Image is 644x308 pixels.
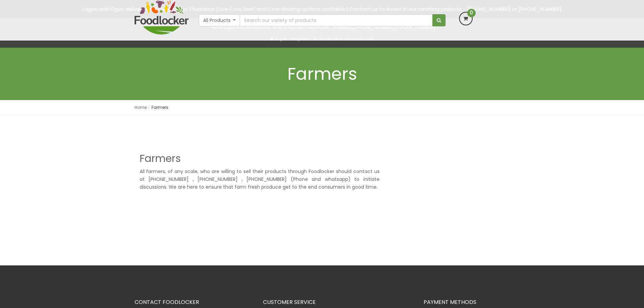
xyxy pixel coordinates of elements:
[199,14,240,26] button: All Products
[240,14,432,26] input: Search our variety of products
[467,9,476,17] span: 0
[424,299,510,305] h3: PAYMENT METHODS
[135,299,253,305] h3: CONTACT FOODLOCKER
[140,153,380,164] h2: Farmers
[135,104,147,110] a: Home
[135,65,510,83] h1: Farmers
[140,168,380,191] p: All farmers, of any scale, who are willing to sell their products through Foodlocker should conta...
[263,299,413,305] h3: CUSTOMER SERVICE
